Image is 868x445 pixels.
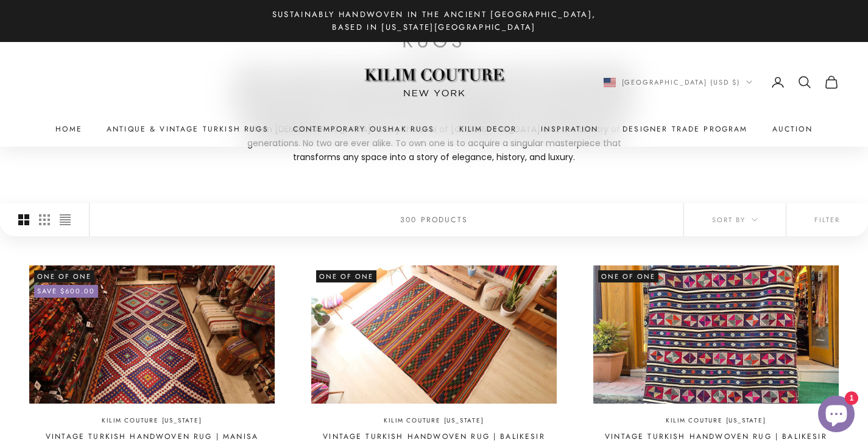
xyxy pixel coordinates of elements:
[459,123,517,135] summary: Kilim Decor
[604,75,839,89] nav: Secondary navigation
[623,123,748,135] a: Designer Trade Program
[18,203,29,236] button: Switch to larger product images
[107,123,269,135] a: Antique & Vintage Turkish Rugs
[34,285,98,297] on-sale-badge: Save $600.00
[604,77,753,88] button: Change country or currency
[55,123,82,135] a: Home
[541,123,598,135] a: Inspiration
[39,203,50,236] button: Switch to smaller product images
[60,203,71,236] button: Switch to compact product images
[604,78,616,87] img: United States
[400,214,468,226] p: 300 products
[29,123,839,135] nav: Primary navigation
[358,54,510,111] img: Logo of Kilim Couture New York
[814,396,858,435] inbox-online-store-chat: Shopify online store chat
[684,203,786,236] button: Sort by
[598,270,658,282] span: One of One
[293,123,435,135] a: Contemporary Oushak Rugs
[666,416,766,426] a: Kilim Couture [US_STATE]
[772,123,813,135] a: Auction
[34,270,94,282] span: One of One
[316,270,376,282] span: One of One
[264,8,605,34] p: Sustainably Handwoven in the Ancient [GEOGRAPHIC_DATA], Based in [US_STATE][GEOGRAPHIC_DATA]
[712,214,758,225] span: Sort by
[786,203,868,236] button: Filter
[622,77,741,88] span: [GEOGRAPHIC_DATA] (USD $)
[384,416,484,426] a: Kilim Couture [US_STATE]
[102,416,202,426] a: Kilim Couture [US_STATE]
